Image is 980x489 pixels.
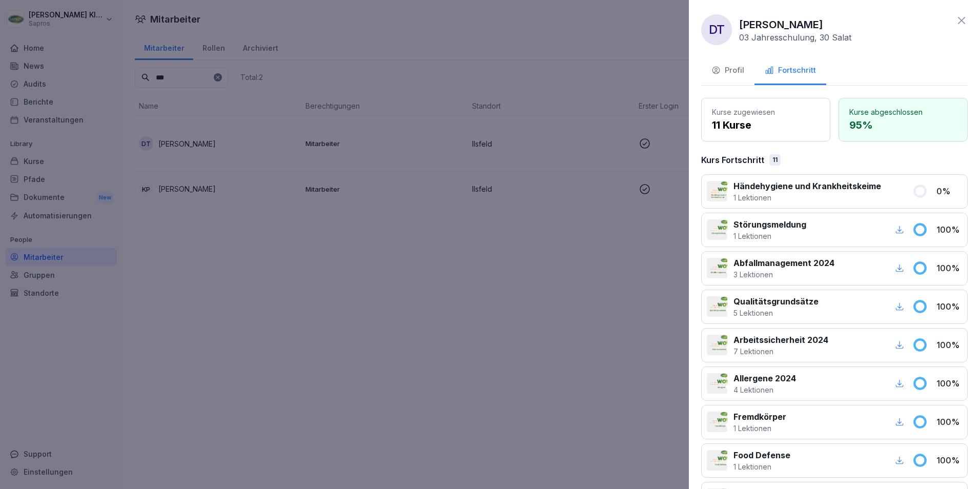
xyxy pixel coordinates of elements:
[769,154,781,166] div: 11
[936,454,962,466] p: 100 %
[936,300,962,313] p: 100 %
[701,154,764,166] p: Kurs Fortschritt
[733,372,796,384] p: Allergene 2024
[733,346,828,357] p: 7 Lektionen
[733,411,786,423] p: Fremdkörper
[733,218,806,231] p: Störungsmeldung
[936,262,962,274] p: 100 %
[733,257,834,269] p: Abfallmanagement 2024
[733,384,796,395] p: 4 Lektionen
[733,269,834,280] p: 3 Lektionen
[711,65,744,76] div: Profil
[936,416,962,428] p: 100 %
[936,339,962,351] p: 100 %
[733,449,790,461] p: Food Defense
[936,185,962,197] p: 0 %
[733,231,806,241] p: 1 Lektionen
[754,57,826,85] button: Fortschritt
[733,423,786,434] p: 1 Lektionen
[712,117,820,133] p: 11 Kurse
[712,107,820,117] p: Kurse zugewiesen
[701,14,732,45] div: DT
[733,461,790,472] p: 1 Lektionen
[739,32,851,43] p: 03 Jahresschulung, 30 Salat
[849,107,957,117] p: Kurse abgeschlossen
[733,295,819,308] p: Qualitätsgrundsätze
[849,117,957,133] p: 95 %
[733,308,819,318] p: 5 Lektionen
[733,180,881,192] p: Händehygiene und Krankheitskeime
[701,57,754,85] button: Profil
[936,223,962,236] p: 100 %
[936,377,962,390] p: 100 %
[765,65,816,76] div: Fortschritt
[733,192,881,203] p: 1 Lektionen
[739,17,823,32] p: [PERSON_NAME]
[733,334,828,346] p: Arbeitssicherheit 2024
